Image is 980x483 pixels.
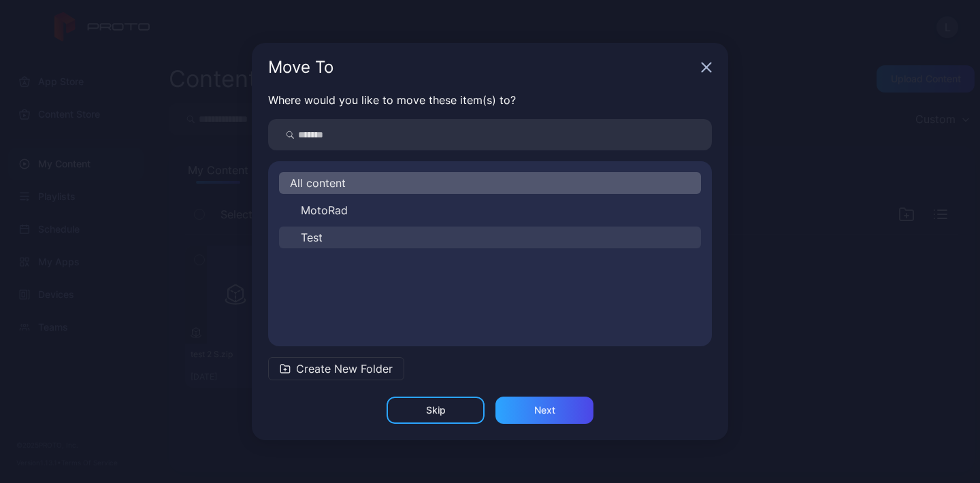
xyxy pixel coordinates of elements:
[534,405,555,416] div: Next
[290,175,346,191] span: All content
[426,405,446,416] div: Skip
[301,202,348,218] span: MotoRad
[268,92,712,108] p: Where would you like to move these item(s) to?
[495,397,593,424] button: Next
[301,229,323,246] span: Test
[268,59,696,76] div: Move To
[387,397,485,424] button: Skip
[268,357,404,380] button: Create New Folder
[279,199,701,221] button: MotoRad
[279,227,701,248] button: Test
[296,361,393,377] span: Create New Folder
